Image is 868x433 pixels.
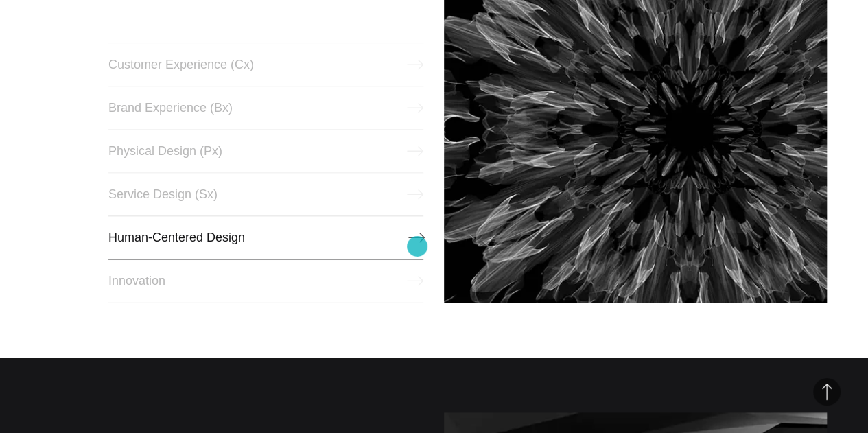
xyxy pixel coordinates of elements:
a: Brand Experience (Bx) [108,86,424,130]
a: Service Design (Sx) [108,172,424,216]
button: Back to Top [813,378,841,406]
a: Innovation [108,259,424,303]
a: Customer Experience (Cx) [108,43,424,86]
a: Human-Centered Design [108,215,424,259]
a: Physical Design (Px) [108,129,424,173]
